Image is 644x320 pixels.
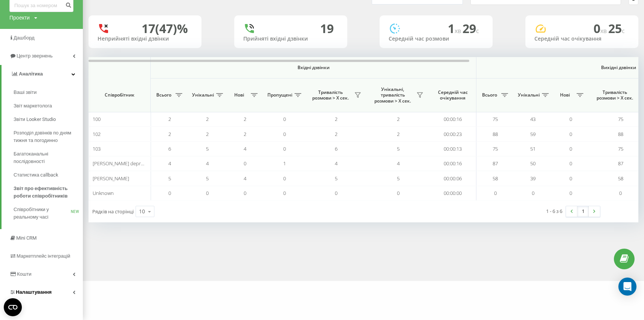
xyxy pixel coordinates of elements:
[14,171,58,179] span: Статистика callback
[243,36,338,42] div: Прийняті вхідні дзвінки
[429,156,476,171] td: 00:00:16
[93,145,101,152] span: 103
[283,160,286,167] span: 1
[14,126,83,147] a: Розподіл дзвінків по дням тижня та погодинно
[397,190,400,196] span: 0
[494,190,497,196] span: 0
[244,160,246,167] span: 0
[244,190,246,196] span: 0
[283,131,286,137] span: 0
[206,131,209,137] span: 2
[170,65,456,71] span: Вхідні дзвінки
[14,99,83,113] a: Звіт маркетолога
[462,20,479,36] span: 29
[206,145,209,152] span: 5
[283,175,286,182] span: 0
[93,190,114,196] span: Unknown
[16,289,52,295] span: Налаштування
[93,116,101,122] span: 100
[244,116,246,122] span: 2
[14,168,83,182] a: Статистика callback
[244,145,246,152] span: 4
[371,86,414,104] span: Унікальні, тривалість розмови > Х сек.
[569,160,572,167] span: 0
[93,160,153,167] span: [PERSON_NAME] deprecate
[593,89,636,101] span: Тривалість розмови > Х сек.
[435,89,470,101] span: Середній час очікування
[397,160,400,167] span: 4
[14,182,83,203] a: Звіт про ефективність роботи співробітників
[335,116,337,122] span: 2
[569,131,572,137] span: 0
[608,20,625,36] span: 25
[335,175,337,182] span: 5
[397,116,400,122] span: 2
[142,21,188,36] div: 17 (47)%
[397,131,400,137] span: 2
[530,175,536,182] span: 39
[320,21,334,36] div: 19
[17,271,31,277] span: Кошти
[594,20,608,36] span: 0
[14,89,37,96] span: Ваші звіти
[168,145,171,152] span: 6
[93,131,101,137] span: 102
[493,175,498,182] span: 58
[93,175,129,182] span: [PERSON_NAME]
[14,102,52,110] span: Звіт маркетолога
[577,206,589,217] a: 1
[206,175,209,182] span: 5
[622,27,625,35] span: c
[2,65,83,83] a: Аналiтика
[230,92,249,98] span: Нові
[95,92,144,98] span: Співробітник
[283,116,286,122] span: 0
[206,116,209,122] span: 2
[532,190,534,196] span: 0
[244,131,246,137] span: 2
[16,235,37,241] span: Mini CRM
[168,160,171,167] span: 4
[335,131,337,137] span: 2
[168,116,171,122] span: 2
[206,190,209,196] span: 0
[455,27,462,35] span: хв
[493,131,498,137] span: 88
[335,160,337,167] span: 4
[309,89,352,101] span: Тривалість розмови > Х сек.
[92,208,134,215] span: Рядків на сторінці
[534,36,629,42] div: Середній час очікування
[192,92,214,98] span: Унікальні
[530,116,536,122] span: 43
[335,190,337,196] span: 0
[493,160,498,167] span: 87
[569,190,572,196] span: 0
[19,71,43,77] span: Аналiтика
[14,206,71,221] span: Співробітники у реальному часі
[429,186,476,201] td: 00:00:00
[429,142,476,156] td: 00:00:13
[448,20,462,36] span: 1
[17,253,70,259] span: Маркетплейс інтеграцій
[429,112,476,127] td: 00:00:16
[9,14,30,21] div: Проекти
[14,185,79,200] span: Звіт про ефективність роботи співробітників
[618,116,623,122] span: 75
[389,36,484,42] div: Середній час розмови
[493,116,498,122] span: 75
[530,145,536,152] span: 51
[168,175,171,182] span: 5
[397,175,400,182] span: 5
[139,208,145,215] div: 10
[168,131,171,137] span: 2
[244,175,246,182] span: 4
[14,129,79,144] span: Розподіл дзвінків по дням тижня та погодинно
[283,190,286,196] span: 0
[335,145,337,152] span: 6
[283,145,286,152] span: 0
[618,175,623,182] span: 58
[98,36,192,42] div: Неприйняті вхідні дзвінки
[600,27,608,35] span: хв
[569,175,572,182] span: 0
[14,113,83,126] a: Звіти Looker Studio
